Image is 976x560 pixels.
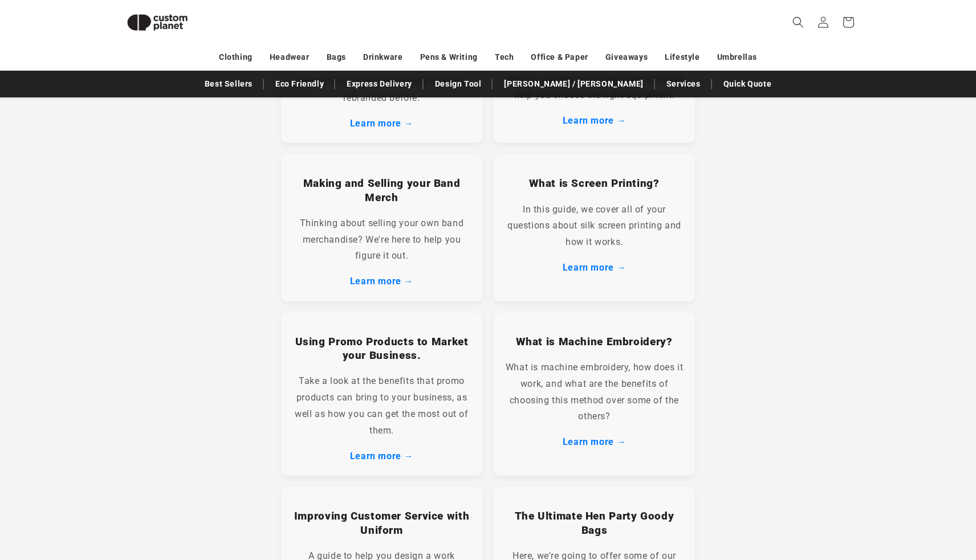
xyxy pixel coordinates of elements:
[327,47,346,67] a: Bags
[505,509,684,537] h3: The Ultimate Hen Party Goody Bags
[506,362,683,422] span: What is machine embroidery, how does it work, and what are the benefits of choosing this method o...
[420,47,478,67] a: Pens & Writing
[363,47,402,67] a: Drinkware
[507,204,681,248] span: In this guide, we cover all of your questions about silk screen printing and how it works.
[341,74,418,94] a: Express Delivery
[605,47,648,67] a: Giveaways
[295,375,468,435] span: Take a look at the benefits that promo products can bring to your business, as well as how you ca...
[563,115,626,126] a: Learn more →
[350,451,413,461] a: Learn more →
[292,335,471,363] h3: Using Promo Products to Market your Business.
[563,436,626,447] a: Learn more →
[117,5,197,40] img: Custom Planet
[300,218,464,261] span: Thinking about selling your own band merchandise? We're here to help you figure it out.
[498,74,649,94] a: [PERSON_NAME] / [PERSON_NAME]
[270,74,330,94] a: Eco Friendly
[563,262,626,273] a: Learn more →
[350,118,413,129] a: Learn more →
[350,276,413,287] a: Learn more →
[661,74,706,94] a: Services
[270,47,310,67] a: Headwear
[505,177,684,190] h3: What is Screen Printing?
[429,74,487,94] a: Design Tool
[665,47,700,67] a: Lifestyle
[495,47,514,67] a: Tech
[219,47,253,67] a: Clothing
[718,74,778,94] a: Quick Quote
[505,335,684,349] h3: What is Machine Embroidery?
[199,74,258,94] a: Best Sellers
[507,57,682,101] span: If you're new to PPE safety, this guide aims to introduce the laws around it and help you choose ...
[292,177,471,205] h3: Making and Selling your Band Merch
[786,10,811,35] summary: Search
[531,47,588,67] a: Office & Paper
[717,47,757,67] a: Umbrellas
[919,505,976,560] iframe: Chat Widget
[292,509,471,537] h3: Improving Customer Service with Uniform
